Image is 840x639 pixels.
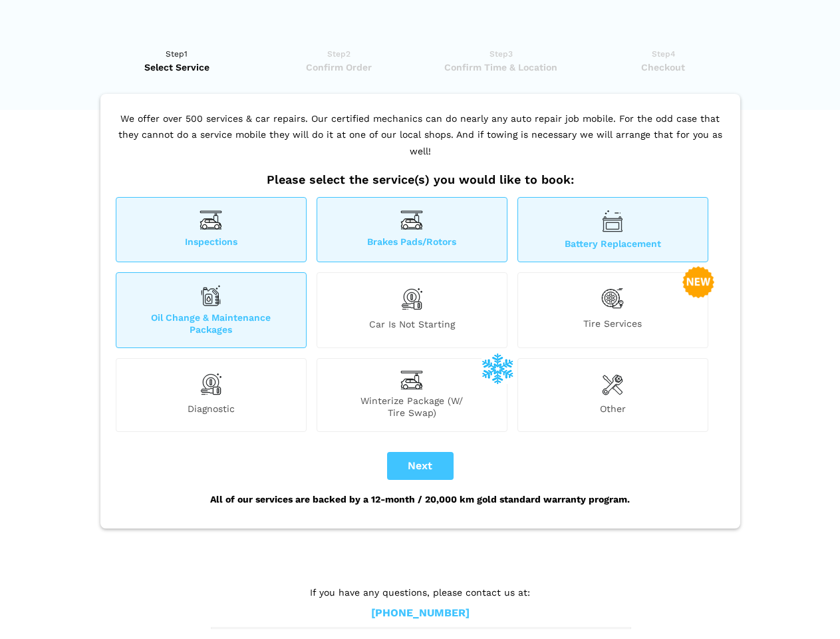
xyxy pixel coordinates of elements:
a: Step3 [424,47,578,74]
a: Step4 [587,47,740,74]
span: Other [518,403,708,419]
span: Select Service [100,61,254,74]
span: Tire Services [518,318,708,335]
p: If you have any questions, please contact us at: [211,585,630,600]
span: Inspections [116,236,306,250]
span: Diagnostic [116,403,306,419]
span: Battery Replacement [518,238,708,250]
img: new-badge-2-48.png [682,266,714,298]
span: Confirm Order [262,61,416,74]
button: Next [387,452,454,480]
p: We offer over 500 services & car repairs. Our certified mechanics can do nearly any auto repair j... [112,110,728,173]
a: Step2 [262,47,416,74]
span: Winterize Package (W/ Tire Swap) [317,395,507,419]
img: winterize-icon_1.png [482,352,513,384]
a: [PHONE_NUMBER] [371,606,470,620]
h2: Please select the service(s) you would like to book: [112,172,728,187]
span: Oil Change & Maintenance Packages [116,312,306,335]
span: Checkout [587,61,740,74]
a: Step1 [100,47,254,74]
span: Brakes Pads/Rotors [317,236,507,250]
div: All of our services are backed by a 12-month / 20,000 km gold standard warranty program. [112,480,728,519]
span: Confirm Time & Location [424,61,578,74]
span: Car is not starting [317,318,507,335]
